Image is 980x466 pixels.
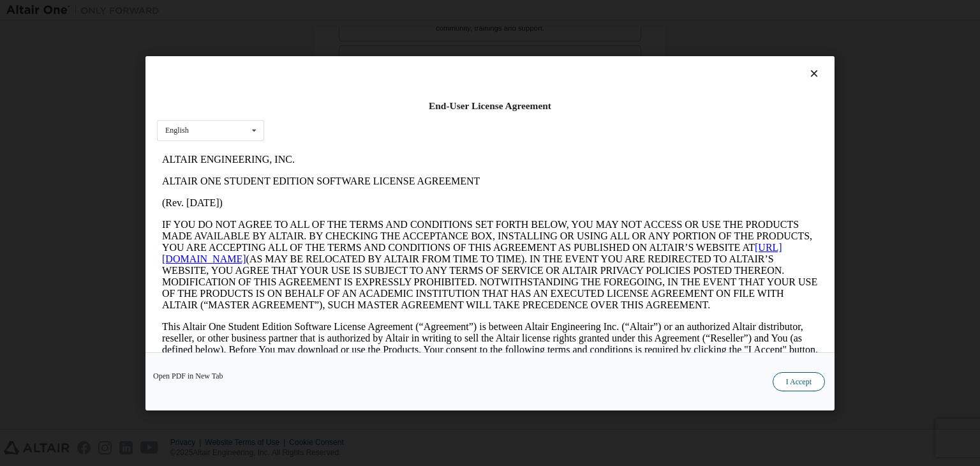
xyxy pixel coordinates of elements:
[5,93,625,116] a: [URL][DOMAIN_NAME]
[5,27,661,38] p: ALTAIR ONE STUDENT EDITION SOFTWARE LICENSE AGREEMENT
[773,372,825,391] button: I Accept
[165,126,189,134] div: English
[5,70,661,162] p: IF YOU DO NOT AGREE TO ALL OF THE TERMS AND CONDITIONS SET FORTH BELOW, YOU MAY NOT ACCESS OR USE...
[5,172,661,218] p: This Altair One Student Edition Software License Agreement (“Agreement”) is between Altair Engine...
[5,49,661,60] p: (Rev. [DATE])
[5,5,661,17] p: ALTAIR ENGINEERING, INC.
[157,100,823,112] div: End-User License Agreement
[153,372,223,380] a: Open PDF in New Tab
